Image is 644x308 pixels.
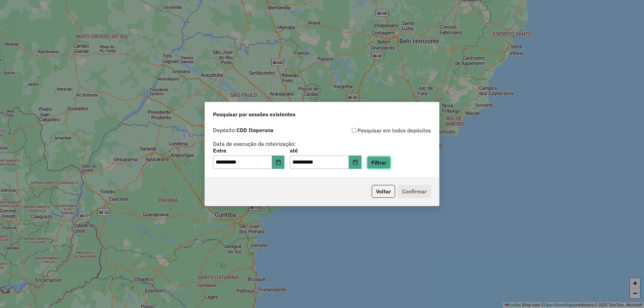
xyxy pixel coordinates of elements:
label: Entre [213,146,284,155]
strong: CDD Itaperuna [236,127,273,133]
button: Choose Date [349,156,362,169]
span: Pesquisar por sessões existentes [213,110,296,118]
button: Choose Date [272,156,285,169]
label: Depósito: [213,126,273,134]
div: Pesquisar em todos depósitos [322,126,431,134]
label: até [290,146,361,155]
button: Voltar [372,185,395,198]
button: Filtrar [367,156,391,169]
label: Data de execução da roteirização: [213,140,296,148]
